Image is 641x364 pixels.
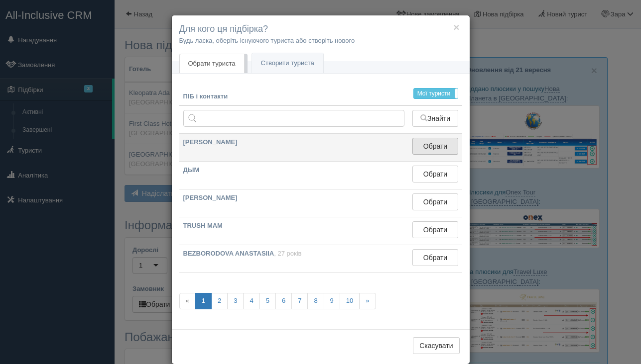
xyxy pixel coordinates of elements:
[453,22,459,32] button: ×
[359,293,376,309] a: »
[412,166,458,182] button: Обрати
[275,293,292,309] a: 6
[179,88,409,106] th: ПІБ і контакти
[412,138,458,155] button: Обрати
[412,249,458,266] button: Обрати
[179,23,462,36] h4: Для кого ця підбірка?
[414,89,458,98] label: Мої туристи
[183,110,405,127] input: Пошук за ПІБ, паспортом або контактами
[183,222,223,229] b: TRUSH MAM
[340,293,360,309] a: 10
[179,293,196,309] span: «
[274,250,301,257] span: , 27 років
[259,293,276,309] a: 5
[183,166,200,174] b: ДЫМ
[252,53,323,74] a: Створити туриста
[324,293,340,309] a: 9
[227,293,244,309] a: 3
[179,54,245,74] a: Обрати туриста
[211,293,228,309] a: 2
[291,293,308,309] a: 7
[183,194,238,201] b: [PERSON_NAME]
[307,293,324,309] a: 8
[412,110,458,127] button: Знайти
[195,293,212,309] a: 1
[243,293,259,309] a: 4
[412,221,458,238] button: Обрати
[412,193,458,210] button: Обрати
[183,250,274,257] b: BEZBORODOVA ANASTASIIA
[179,36,462,45] p: Будь ласка, оберіть існуючого туриста або створіть нового
[183,138,238,146] b: [PERSON_NAME]
[413,337,459,354] button: Скасувати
